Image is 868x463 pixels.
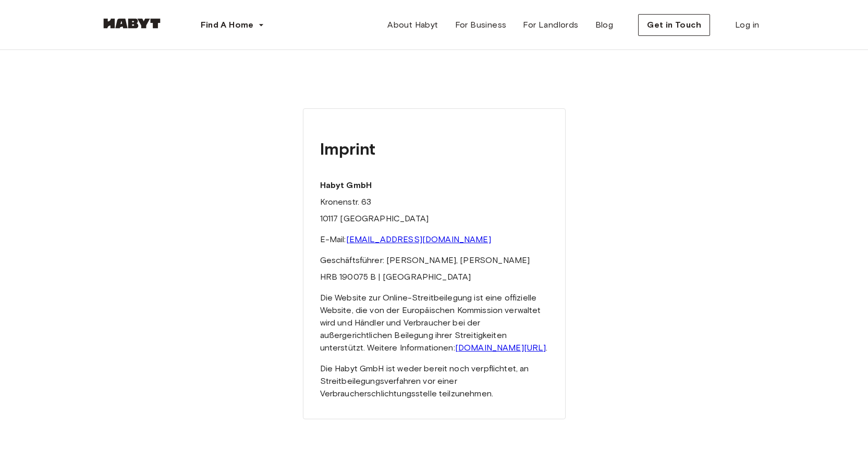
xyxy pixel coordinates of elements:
[101,18,163,29] img: Habyt
[320,292,548,354] p: Die Website zur Online-Streitbeilegung ist eine offizielle Website, die von der Europäischen Komm...
[595,19,614,31] span: Blog
[727,15,767,35] a: Log in
[379,15,446,35] a: About Habyt
[447,15,515,35] a: For Business
[387,19,438,31] span: About Habyt
[587,15,622,35] a: Blog
[320,196,548,208] p: Kronenstr. 63
[320,271,548,283] p: HRB 190075 B | [GEOGRAPHIC_DATA]
[647,19,701,31] span: Get in Touch
[638,14,710,36] button: Get in Touch
[455,19,507,31] span: For Business
[320,254,548,267] p: Geschäftsführer: [PERSON_NAME], [PERSON_NAME]
[320,233,548,246] p: E-Mail:
[346,234,491,244] a: [EMAIL_ADDRESS][DOMAIN_NAME]
[192,15,273,35] button: Find A Home
[320,139,376,159] strong: Imprint
[515,15,586,35] a: For Landlords
[735,19,759,31] span: Log in
[320,212,548,225] p: 10117 [GEOGRAPHIC_DATA]
[523,19,578,31] span: For Landlords
[320,180,372,190] strong: Habyt GmbH
[201,19,254,31] span: Find A Home
[320,362,548,400] p: Die Habyt GmbH ist weder bereit noch verpflichtet, an Streitbeilegungsverfahren vor einer Verbrau...
[455,343,546,353] a: [DOMAIN_NAME][URL]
